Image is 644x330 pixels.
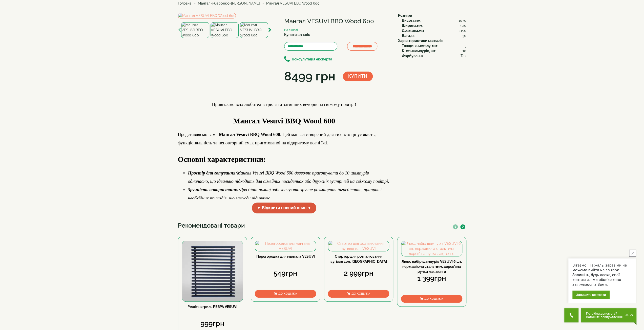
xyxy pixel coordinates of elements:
img: Мангал VESUVI BBQ Wood 600 [240,22,268,38]
div: Вітаємо! На жаль, зараз ми не можемо вийти на зв'язок. Залишіть, будь ласка, свої контакти, і ми ... [572,263,632,287]
b: Ширина,мм [402,24,422,28]
span: До кошика [424,297,443,300]
b: Розміри [398,13,412,17]
div: : [402,53,466,58]
button: До кошика [255,290,316,298]
b: К-сть шампурів, шт [402,49,435,53]
a: Люкс набір шампурів VESUVI 6 шт. нержавіюча сталь 3мм, дерев'яна ручка лак, венге [402,259,462,274]
div: Залишити контакти [572,291,610,299]
span: 30 [462,33,466,38]
a: Стартер для розпалювання вугілля 10л. [GEOGRAPHIC_DATA] [330,254,387,263]
img: Решітка гриль РЕБРА VESUVI [182,241,243,302]
a: Перегородка для мангала VESUVI [256,254,315,258]
span: 1150 [459,28,466,33]
button: До кошика [328,290,389,298]
a: Головна [178,1,192,5]
img: Перегородка для мангала VESUVI [255,241,316,251]
a: Решітка гриль РЕБРА VESUVI [188,305,237,309]
strong: Зручність використання: [188,187,240,192]
a: Мангали-барбекю-[PERSON_NAME] [198,1,260,5]
div: 2 999грн [328,268,389,278]
button: Купити [343,72,373,81]
div: 549грн [255,268,316,278]
div: : [402,28,466,33]
label: Купити в 1 клік [284,32,310,37]
b: Консультація експерта [292,57,332,61]
span: Мангал VESUVI BBQ Wood 600 [266,1,320,5]
img: Люкс набір шампурів VESUVI 6 шт. нержавіюча сталь 3мм, дерев'яна ручка лак, венге [401,241,462,256]
span: 10 [463,48,466,53]
span: Представляємо вам – . Цей мангал створений для тих, хто цінує якість, функціональність та неповто... [178,132,376,145]
div: : [402,43,466,48]
h3: Рекомендовані товари [178,222,466,229]
div: : [402,33,466,38]
button: Chat button [581,308,636,322]
b: Вага,кг [402,34,414,38]
img: Мангал VESUVI BBQ Wood 600 [211,22,239,38]
strong: Простір для готування: [188,170,237,175]
b: Висота,мм [402,18,420,23]
b: Довжина,мм [402,29,424,33]
div: 1 399грн [401,273,462,283]
div: : [402,48,466,53]
button: close button [629,250,636,257]
div: : [402,23,466,28]
b: Фарбування [402,54,424,58]
span: Мангал Vesuvi BBQ Wood 600 [233,117,335,125]
div: 8499 грн [284,68,335,85]
b: Товщина металу, мм [402,44,437,48]
span: 1070 [459,18,466,23]
span: До кошика [278,292,297,295]
span: Так [461,53,466,58]
span: ▼ Відкрити повний опис ▼ [252,203,317,213]
div: : [402,18,466,23]
strong: Мангал Vesuvi BBQ Wood 600 [219,132,280,137]
span: 520 [460,23,466,28]
span: Залиште повідомлення [586,315,623,319]
span: 3 [465,43,466,48]
b: Характеристики мангалів [398,39,443,43]
span: Потрібна допомога? [586,312,623,315]
button: До кошика [401,295,462,303]
h1: Мангал VESUVI BBQ Wood 600 [284,18,390,25]
small: На складі [284,28,298,32]
span: Привітаємо всіх любителів гриля та затишних вечорів на свіжому повітрі! [212,102,356,107]
img: Мангал VESUVI BBQ Wood 600 [178,13,236,18]
button: Get Call button [564,308,578,322]
em: Мангал Vesuvi BBQ Wood 600 дозволяє приготувати до 10 шампурів одночасно, що ідеально підходить д... [188,170,389,184]
em: Два бічні полиці забезпечують зручне розміщення інгредієнтів, приправ і необхідних приладів, що з... [188,187,382,201]
img: Мангал VESUVI BBQ Wood 600 [181,22,209,38]
strong: Основні характеристики: [178,155,266,163]
span: До кошика [351,292,370,295]
img: Стартер для розпалювання вугілля 10л. VESUVI [328,241,389,251]
div: 999грн [182,319,243,329]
